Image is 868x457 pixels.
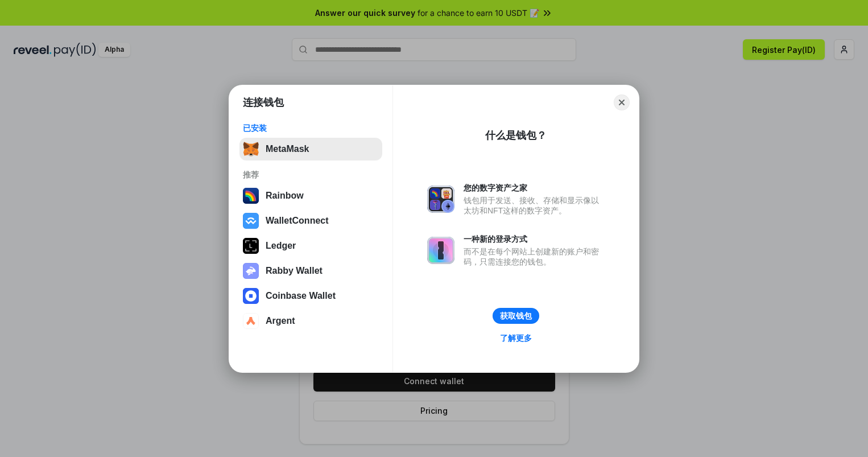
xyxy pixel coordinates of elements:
div: Rabby Wallet [266,266,323,276]
a: 了解更多 [493,331,539,345]
button: Coinbase Wallet [239,285,382,307]
div: WalletConnect [266,216,329,226]
img: svg+xml,%3Csvg%20xmlns%3D%22http%3A%2F%2Fwww.w3.org%2F2000%2Fsvg%22%20fill%3D%22none%22%20viewBox... [243,263,259,279]
button: WalletConnect [239,209,382,232]
div: Argent [266,316,295,326]
div: Coinbase Wallet [266,291,336,301]
button: Rabby Wallet [239,260,382,282]
div: 了解更多 [500,333,532,343]
div: 您的数字资产之家 [464,183,605,193]
img: svg+xml,%3Csvg%20width%3D%22120%22%20height%3D%22120%22%20viewBox%3D%220%200%20120%20120%22%20fil... [243,188,259,204]
button: 获取钱包 [493,308,539,324]
div: Ledger [266,241,296,251]
div: 已安装 [243,123,379,133]
button: Ledger [239,234,382,257]
div: MetaMask [266,144,309,154]
img: svg+xml,%3Csvg%20xmlns%3D%22http%3A%2F%2Fwww.w3.org%2F2000%2Fsvg%22%20fill%3D%22none%22%20viewBox... [427,186,454,213]
div: 而不是在每个网站上创建新的账户和密码，只需连接您的钱包。 [464,246,605,267]
div: 推荐 [243,170,379,180]
img: svg+xml,%3Csvg%20width%3D%2228%22%20height%3D%2228%22%20viewBox%3D%220%200%2028%2028%22%20fill%3D... [243,213,259,229]
div: 获取钱包 [500,311,532,321]
h1: 连接钱包 [243,96,284,109]
img: svg+xml,%3Csvg%20fill%3D%22none%22%20height%3D%2233%22%20viewBox%3D%220%200%2035%2033%22%20width%... [243,141,259,157]
img: svg+xml,%3Csvg%20xmlns%3D%22http%3A%2F%2Fwww.w3.org%2F2000%2Fsvg%22%20width%3D%2228%22%20height%3... [243,238,259,254]
img: svg+xml,%3Csvg%20width%3D%2228%22%20height%3D%2228%22%20viewBox%3D%220%200%2028%2028%22%20fill%3D... [243,288,259,304]
button: MetaMask [239,138,382,160]
div: 钱包用于发送、接收、存储和显示像以太坊和NFT这样的数字资产。 [464,195,605,216]
button: Rainbow [239,184,382,207]
button: Close [614,94,630,110]
div: 什么是钱包？ [485,129,547,142]
img: svg+xml,%3Csvg%20xmlns%3D%22http%3A%2F%2Fwww.w3.org%2F2000%2Fsvg%22%20fill%3D%22none%22%20viewBox... [427,237,454,264]
div: Rainbow [266,191,304,201]
img: svg+xml,%3Csvg%20width%3D%2228%22%20height%3D%2228%22%20viewBox%3D%220%200%2028%2028%22%20fill%3D... [243,313,259,329]
button: Argent [239,310,382,332]
div: 一种新的登录方式 [464,234,605,244]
